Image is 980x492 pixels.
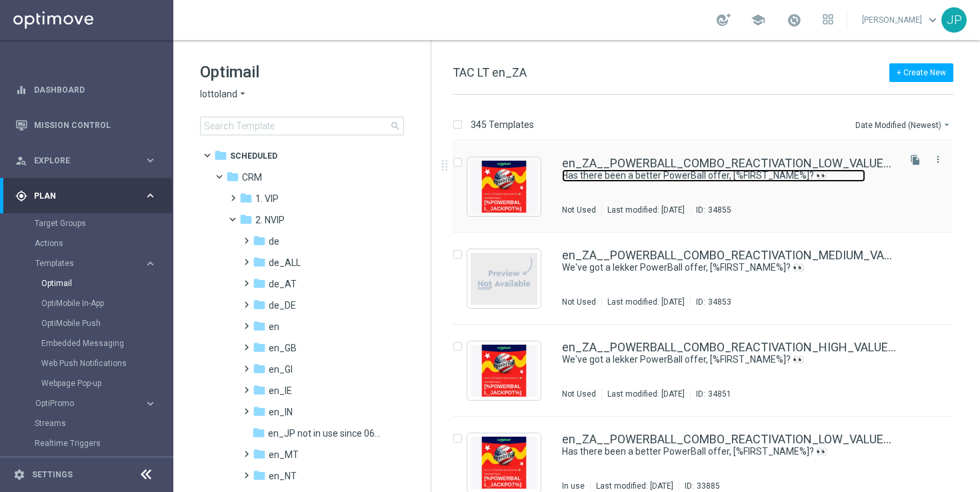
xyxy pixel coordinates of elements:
[35,438,139,449] a: Realtime Triggers
[253,469,266,482] i: folder
[35,259,131,267] span: Templates
[34,107,157,143] a: Mission Control
[390,121,401,131] span: search
[591,481,679,491] div: Last modified: [DATE]
[439,325,977,417] div: Press SPACE to select this row.
[200,88,248,101] button: lottoland arrow_drop_down
[690,389,731,399] div: ID:
[41,353,172,373] div: Web Push Notifications
[253,277,266,290] i: folder
[41,373,172,393] div: Webpage Pop-up
[35,413,172,433] div: Streams
[35,218,139,229] a: Target Groups
[15,85,157,95] button: equalizer Dashboard
[41,293,172,313] div: OptiMobile In-App
[439,233,977,325] div: Press SPACE to select this row.
[697,481,720,491] div: 33885
[751,13,765,27] span: school
[239,213,253,226] i: folder
[269,321,279,333] span: en
[253,298,266,311] i: folder
[200,61,404,83] h1: Optimail
[35,233,172,253] div: Actions
[214,149,227,162] i: folder
[471,253,537,305] img: noPreview.jpg
[562,445,865,458] a: Has there been a better PowerBall offer, [%FIRST_NAME%]? 👀
[35,258,157,269] button: Templates keyboard_arrow_right
[41,278,139,289] a: Optimail
[471,345,537,397] img: 34851.jpeg
[239,191,253,205] i: folder
[253,234,266,247] i: folder
[253,319,266,333] i: folder
[269,363,293,375] span: en_GI
[562,261,896,274] div: We've got a lekker PowerBall offer, [%FIRST_NAME%]? 👀
[230,150,277,162] span: Scheduled
[41,333,172,353] div: Embedded Messaging
[144,397,157,410] i: keyboard_arrow_right
[471,161,537,213] img: 34855.jpeg
[255,214,285,226] span: 2. NVIP
[562,205,596,215] div: Not Used
[562,353,896,366] div: We've got a lekker PowerBall offer, [%FIRST_NAME%]? 👀
[269,278,297,290] span: de_AT
[471,437,537,489] img: 33885.jpeg
[941,7,967,33] div: JP
[562,157,896,169] a: en_ZA__POWERBALL_COMBO_REACTIVATION_LOW_VALUE__EMT_ALL_EM_TAC_LT(1)
[562,481,585,491] div: In use
[602,205,690,215] div: Last modified: [DATE]
[35,398,157,409] button: OptiPromo keyboard_arrow_right
[453,65,527,79] span: TAC LT en_ZA
[15,155,157,166] div: person_search Explore keyboard_arrow_right
[15,190,27,202] i: gps_fixed
[562,261,865,274] a: We've got a lekker PowerBall offer, [%FIRST_NAME%]? 👀
[854,117,953,133] button: Date Modified (Newest)arrow_drop_down
[562,445,896,458] div: Has there been a better PowerBall offer, [%FIRST_NAME%]? 👀
[41,358,139,369] a: Web Push Notifications
[144,189,157,202] i: keyboard_arrow_right
[933,154,943,165] i: more_vert
[242,171,262,183] span: CRM
[562,353,865,366] a: We've got a lekker PowerBall offer, [%FIRST_NAME%]? 👀
[253,341,266,354] i: folder
[602,389,690,399] div: Last modified: [DATE]
[41,378,139,389] a: Webpage Pop-up
[15,107,157,143] div: Mission Control
[35,418,139,429] a: Streams
[15,120,157,131] button: Mission Control
[931,151,945,167] button: more_vert
[15,191,157,201] div: gps_fixed Plan keyboard_arrow_right
[269,235,279,247] span: de
[41,313,172,333] div: OptiMobile Push
[925,13,940,27] span: keyboard_arrow_down
[690,205,731,215] div: ID:
[253,405,266,418] i: folder
[15,155,144,167] div: Explore
[15,72,157,107] div: Dashboard
[562,297,596,307] div: Not Used
[679,481,720,491] div: ID:
[35,399,144,407] div: OptiPromo
[255,193,279,205] span: 1. VIP
[253,447,266,461] i: folder
[35,399,131,407] span: OptiPromo
[41,298,139,309] a: OptiMobile In-App
[439,141,977,233] div: Press SPACE to select this row.
[269,385,292,397] span: en_IE
[35,253,172,393] div: Templates
[35,393,172,413] div: OptiPromo
[907,151,924,169] button: file_copy
[35,433,172,453] div: Realtime Triggers
[200,88,237,101] span: lottoland
[237,88,248,101] i: arrow_drop_down
[34,157,144,165] span: Explore
[562,169,896,182] div: Has there been a better PowerBall offer, [%FIRST_NAME%]? 👀
[226,170,239,183] i: folder
[889,63,953,82] button: + Create New
[708,389,731,399] div: 34851
[269,470,297,482] span: en_NT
